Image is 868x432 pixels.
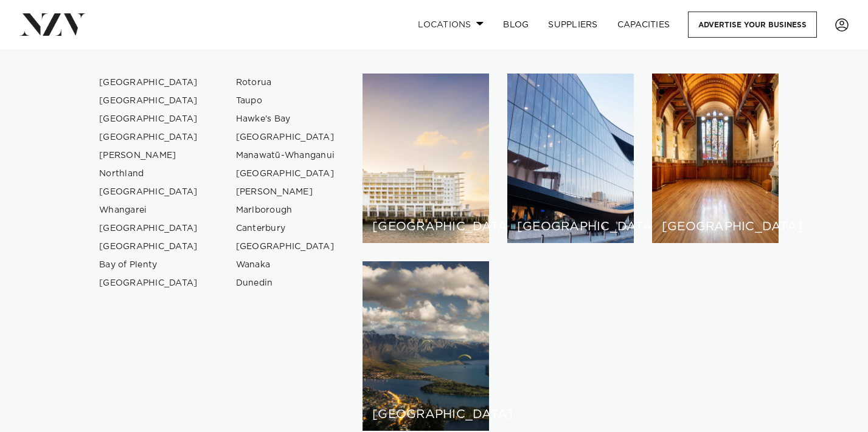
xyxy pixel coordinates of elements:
a: [GEOGRAPHIC_DATA] [89,92,208,110]
a: BLOG [493,12,538,38]
a: [GEOGRAPHIC_DATA] [89,274,208,292]
h6: [GEOGRAPHIC_DATA] [517,221,624,233]
a: [GEOGRAPHIC_DATA] [89,128,208,146]
a: [GEOGRAPHIC_DATA] [89,183,208,201]
a: SUPPLIERS [538,12,607,38]
a: [GEOGRAPHIC_DATA] [89,110,208,128]
a: Dunedin [226,274,345,292]
a: Hawke's Bay [226,110,345,128]
a: [PERSON_NAME] [226,183,345,201]
a: Taupo [226,92,345,110]
a: Northland [89,165,208,183]
a: Wanaka [226,256,345,274]
h6: [GEOGRAPHIC_DATA] [662,221,769,233]
h6: [GEOGRAPHIC_DATA] [372,221,479,233]
a: [GEOGRAPHIC_DATA] [89,219,208,238]
a: Rotorua [226,74,345,92]
a: Whangarei [89,201,208,219]
a: [PERSON_NAME] [89,146,208,165]
a: Manawatū-Whanganui [226,146,345,165]
a: [GEOGRAPHIC_DATA] [226,238,345,256]
h6: [GEOGRAPHIC_DATA] [372,408,479,421]
a: Advertise your business [688,12,817,38]
a: Christchurch venues [GEOGRAPHIC_DATA] [652,74,779,243]
a: [GEOGRAPHIC_DATA] [89,74,208,92]
a: Locations [408,12,493,38]
a: Queenstown venues [GEOGRAPHIC_DATA] [363,261,489,431]
a: Bay of Plenty [89,256,208,274]
a: Wellington venues [GEOGRAPHIC_DATA] [507,74,634,243]
a: Capacities [608,12,680,38]
a: [GEOGRAPHIC_DATA] [226,165,345,183]
img: nzv-logo.png [19,13,86,35]
a: [GEOGRAPHIC_DATA] [226,128,345,146]
a: Auckland venues [GEOGRAPHIC_DATA] [363,74,489,243]
a: Marlborough [226,201,345,219]
a: Canterbury [226,219,345,238]
a: [GEOGRAPHIC_DATA] [89,238,208,256]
